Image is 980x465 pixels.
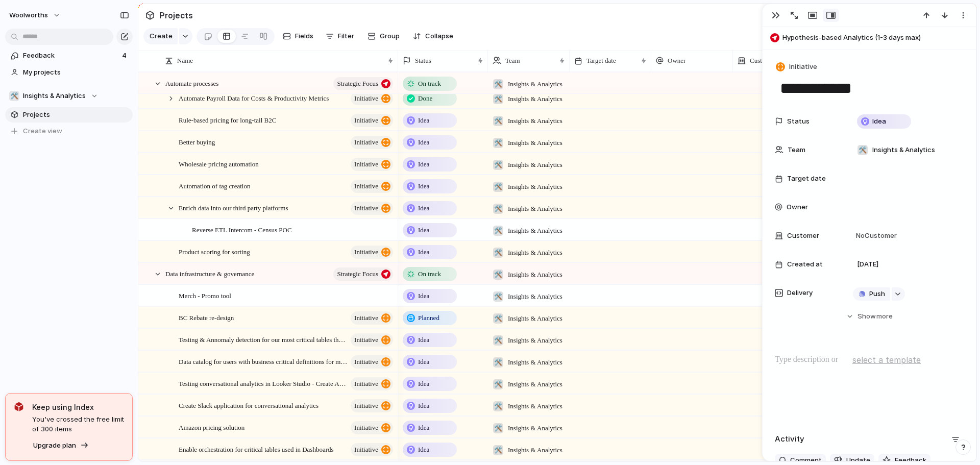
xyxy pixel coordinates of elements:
div: 🛠️ [493,357,503,368]
div: 🛠️ [493,138,503,148]
span: Insights & Analytics [508,445,562,455]
div: 🛠️ [493,94,503,104]
button: 🛠️Insights & Analytics [5,88,133,104]
div: 🛠️ [493,248,503,258]
div: 🛠️ [493,335,503,346]
span: Idea [418,137,429,148]
span: Idea [418,115,429,126]
div: 🛠️ [493,160,503,170]
button: Filter [322,28,358,44]
span: Created at [787,259,823,270]
span: Owner [787,202,808,212]
span: Idea [418,401,429,411]
button: Initiative [774,60,820,75]
span: Customer [750,56,776,66]
span: initiative [354,355,378,369]
button: initiative [351,180,393,193]
span: initiative [354,333,378,347]
span: No Customer [853,231,897,241]
span: Idea [418,203,429,213]
span: Fields [295,31,313,41]
span: Keep using Index [32,402,124,412]
button: Fields [279,28,317,44]
span: Idea [418,445,429,455]
span: Testing & Annomaly detection for our most critical tables that powered Dashboards [179,333,348,345]
button: initiative [351,377,393,390]
span: Insights & Analytics [508,270,562,280]
span: initiative [354,377,378,391]
div: 🛠️ [9,91,19,101]
span: Insights & Analytics [23,91,86,101]
span: Done [418,93,432,104]
span: Data catalog for users with business critical definitions for metrics [179,355,348,367]
span: 4 [122,51,129,61]
span: Automate processes [165,77,218,89]
span: initiative [354,399,378,413]
span: initiative [354,179,378,193]
span: initiative [354,157,378,172]
span: initiative [354,113,378,128]
span: Reverse ETL Intercom - Census POC [192,224,292,235]
span: Insights & Analytics [508,182,562,192]
span: You've crossed the free limit of 300 items [32,414,124,434]
button: initiative [351,202,393,215]
button: initiative [351,443,393,456]
span: Better buying [179,136,215,148]
div: 🛠️ [857,145,868,155]
span: Create [150,31,173,41]
span: Insights & Analytics [508,291,562,302]
span: BC Rebate re-design [179,311,234,323]
span: Insights & Analytics [508,226,562,236]
div: 🛠️ [493,423,503,433]
span: Wholesale pricing automation [179,158,259,169]
span: Idea [418,181,429,191]
span: Create Slack application for conversational analytics [179,399,318,411]
span: Idea [418,335,429,345]
span: Projects [23,110,129,120]
span: Upgrade plan [33,440,76,451]
span: Team [788,145,805,155]
span: Insights & Analytics [508,313,562,324]
span: Projects [157,6,195,25]
span: Planned [418,313,439,323]
span: Delivery [787,288,813,298]
span: Amazon pricing solution [179,421,244,433]
span: Idea [418,357,429,367]
span: Hypothesis-based Analytics (1-3 days max) [782,33,971,43]
button: Strategic Focus [333,267,393,281]
span: initiative [354,135,378,150]
span: initiative [354,421,378,435]
a: Projects [5,107,133,123]
h2: Activity [775,433,804,445]
span: Insights & Analytics [508,423,562,433]
span: Data infrastructure & governance [165,267,254,279]
button: initiative [351,421,393,434]
span: initiative [354,91,378,106]
span: My projects [23,67,129,78]
span: Filter [338,31,354,41]
button: Create [143,28,178,44]
span: Idea [418,247,429,257]
button: initiative [351,246,393,259]
button: woolworths [5,7,66,23]
button: initiative [351,333,393,347]
span: Insights & Analytics [872,145,935,155]
span: Insights & Analytics [508,379,562,389]
span: Name [177,56,193,66]
div: 🛠️ [493,270,503,280]
span: Insights & Analytics [508,357,562,368]
div: 🛠️ [493,204,503,214]
span: Insights & Analytics [508,94,562,104]
span: Testing conversational analytics in Looker Studio - Create Agent [179,377,348,389]
span: On track [418,79,441,89]
span: [DATE] [857,259,878,270]
span: Insights & Analytics [508,204,562,214]
span: Initiative [789,62,817,72]
span: Enable orchestration for critical tables used in Dashboards [179,443,334,455]
span: Idea [418,225,429,235]
button: initiative [351,136,393,149]
span: Idea [418,379,429,389]
span: Team [505,56,520,66]
span: initiative [354,201,378,215]
div: 🛠️ [493,313,503,324]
